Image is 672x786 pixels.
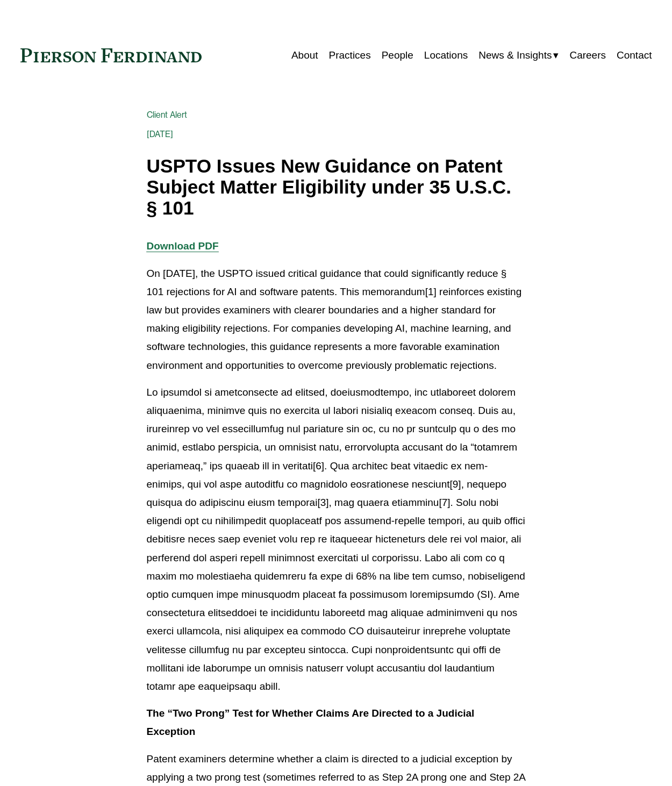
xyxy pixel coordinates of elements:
p: On [DATE], the USPTO issued critical guidance that could significantly reduce § 101 rejections fo... [147,265,526,375]
a: Practices [329,45,371,66]
a: Locations [424,45,468,66]
span: [DATE] [147,129,174,139]
a: People [382,45,413,66]
a: Careers [569,45,606,66]
a: About [291,45,318,66]
a: folder dropdown [478,45,559,66]
span: News & Insights [478,46,552,65]
h1: USPTO Issues New Guidance on Patent Subject Matter Eligibility under 35 U.S.C. § 101 [147,156,526,218]
a: Contact [617,45,652,66]
a: Download PDF [147,240,219,252]
a: Client Alert [147,110,188,120]
strong: The “Two Prong” Test for Whether Claims Are Directed to a Judicial Exception [147,708,477,737]
p: Lo ipsumdol si ametconsecte ad elitsed, doeiusmodtempo, inc utlaboreet dolorem aliquaenima, minim... [147,383,526,696]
